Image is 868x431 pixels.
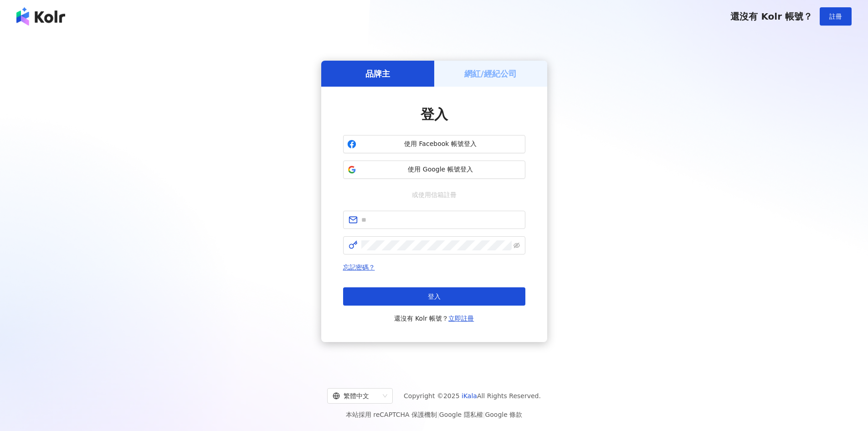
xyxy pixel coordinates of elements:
[421,106,448,122] span: 登入
[829,13,842,20] span: 註冊
[365,68,390,79] h5: 品牌主
[394,313,474,324] span: 還沒有 Kolr 帳號？
[439,411,483,418] a: Google 隱私權
[448,315,474,322] a: 立即註冊
[16,7,65,26] img: logo
[730,11,812,22] span: 還沒有 Kolr 帳號？
[360,165,521,174] span: 使用 Google 帳號登入
[343,161,525,179] button: 使用 Google 帳號登入
[820,7,852,26] button: 註冊
[404,390,541,401] span: Copyright © 2025 All Rights Reserved.
[437,411,439,418] span: |
[343,264,375,271] a: 忘記密碼？
[406,190,463,200] span: 或使用信箱註冊
[464,68,517,79] h5: 網紅/經紀公司
[428,293,441,300] span: 登入
[514,242,520,249] span: eye-invisible
[346,409,522,420] span: 本站採用 reCAPTCHA 保護機制
[343,287,525,306] button: 登入
[483,411,485,418] span: |
[485,411,522,418] a: Google 條款
[333,389,379,403] div: 繁體中文
[462,392,477,400] a: iKala
[360,140,521,149] span: 使用 Facebook 帳號登入
[343,135,525,153] button: 使用 Facebook 帳號登入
